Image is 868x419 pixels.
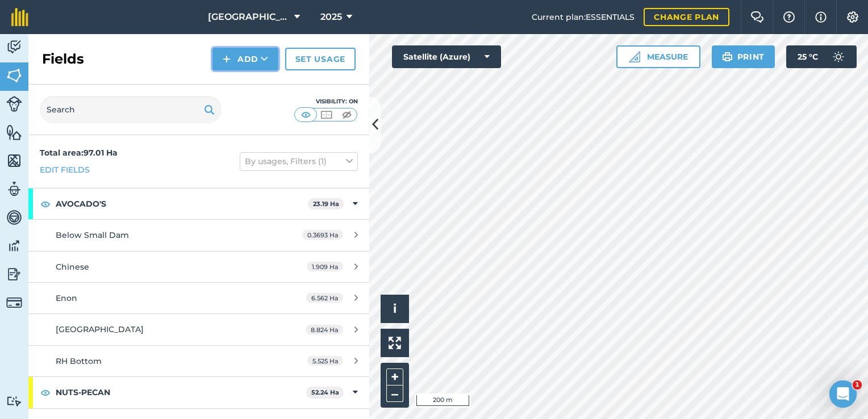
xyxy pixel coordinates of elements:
img: svg+xml;base64,PHN2ZyB4bWxucz0iaHR0cDovL3d3dy53My5vcmcvMjAwMC9zdmciIHdpZHRoPSIxNyIgaGVpZ2h0PSIxNy... [815,10,827,24]
img: svg+xml;base64,PD94bWwgdmVyc2lvbj0iMS4wIiBlbmNvZGluZz0idXRmLTgiPz4KPCEtLSBHZW5lcmF0b3I6IEFkb2JlIE... [6,209,22,226]
img: svg+xml;base64,PD94bWwgdmVyc2lvbj0iMS4wIiBlbmNvZGluZz0idXRmLTgiPz4KPCEtLSBHZW5lcmF0b3I6IEFkb2JlIE... [6,237,22,254]
button: – [386,386,403,402]
span: [GEOGRAPHIC_DATA] [208,10,290,24]
img: svg+xml;base64,PHN2ZyB4bWxucz0iaHR0cDovL3d3dy53My5vcmcvMjAwMC9zdmciIHdpZHRoPSI1MCIgaGVpZ2h0PSI0MC... [340,109,354,120]
span: RH Bottom [56,356,102,366]
button: Measure [616,45,700,68]
img: fieldmargin Logo [11,8,28,26]
div: AVOCADO'S23.19 Ha [28,188,369,219]
img: svg+xml;base64,PHN2ZyB4bWxucz0iaHR0cDovL3d3dy53My5vcmcvMjAwMC9zdmciIHdpZHRoPSI1NiIgaGVpZ2h0PSI2MC... [6,67,22,84]
input: Search [40,96,222,123]
span: Current plan : ESSENTIALS [532,11,635,23]
a: RH Bottom5.525 Ha [28,346,369,376]
a: Enon6.562 Ha [28,283,369,313]
span: Enon [56,293,77,303]
span: 2025 [320,10,342,24]
iframe: Intercom live chat [829,380,857,408]
img: Four arrows, one pointing top left, one top right, one bottom right and the last bottom left [389,337,401,349]
img: A question mark icon [782,11,796,23]
span: 6.562 Ha [306,293,343,303]
img: svg+xml;base64,PHN2ZyB4bWxucz0iaHR0cDovL3d3dy53My5vcmcvMjAwMC9zdmciIHdpZHRoPSIxOSIgaGVpZ2h0PSIyNC... [204,103,215,116]
div: NUTS-PECAN52.24 Ha [28,377,369,408]
strong: AVOCADO'S [56,188,308,219]
img: svg+xml;base64,PHN2ZyB4bWxucz0iaHR0cDovL3d3dy53My5vcmcvMjAwMC9zdmciIHdpZHRoPSI1NiIgaGVpZ2h0PSI2MC... [6,124,22,141]
button: 25 °C [786,45,857,68]
span: [GEOGRAPHIC_DATA] [56,324,144,334]
span: Below Small Dam [56,230,129,240]
img: svg+xml;base64,PHN2ZyB4bWxucz0iaHR0cDovL3d3dy53My5vcmcvMjAwMC9zdmciIHdpZHRoPSIxOCIgaGVpZ2h0PSIyNC... [40,197,51,211]
strong: Total area : 97.01 Ha [40,148,118,158]
img: Ruler icon [629,51,640,62]
button: + [386,368,403,386]
strong: 52.24 Ha [311,388,339,396]
img: svg+xml;base64,PD94bWwgdmVyc2lvbj0iMS4wIiBlbmNvZGluZz0idXRmLTgiPz4KPCEtLSBHZW5lcmF0b3I6IEFkb2JlIE... [6,266,22,283]
button: Satellite (Azure) [392,45,501,68]
img: svg+xml;base64,PD94bWwgdmVyc2lvbj0iMS4wIiBlbmNvZGluZz0idXRmLTgiPz4KPCEtLSBHZW5lcmF0b3I6IEFkb2JlIE... [6,96,22,112]
span: i [393,301,397,316]
img: svg+xml;base64,PHN2ZyB4bWxucz0iaHR0cDovL3d3dy53My5vcmcvMjAwMC9zdmciIHdpZHRoPSI1MCIgaGVpZ2h0PSI0MC... [299,109,313,120]
a: Change plan [644,8,729,26]
strong: 23.19 Ha [313,200,339,208]
span: 8.824 Ha [306,325,343,334]
img: svg+xml;base64,PD94bWwgdmVyc2lvbj0iMS4wIiBlbmNvZGluZz0idXRmLTgiPz4KPCEtLSBHZW5lcmF0b3I6IEFkb2JlIE... [6,181,22,198]
img: svg+xml;base64,PHN2ZyB4bWxucz0iaHR0cDovL3d3dy53My5vcmcvMjAwMC9zdmciIHdpZHRoPSI1MCIgaGVpZ2h0PSI0MC... [319,109,333,120]
a: Below Small Dam0.3693 Ha [28,220,369,250]
img: svg+xml;base64,PD94bWwgdmVyc2lvbj0iMS4wIiBlbmNvZGluZz0idXRmLTgiPz4KPCEtLSBHZW5lcmF0b3I6IEFkb2JlIE... [6,295,22,311]
div: Visibility: On [294,97,358,106]
img: svg+xml;base64,PD94bWwgdmVyc2lvbj0iMS4wIiBlbmNvZGluZz0idXRmLTgiPz4KPCEtLSBHZW5lcmF0b3I6IEFkb2JlIE... [6,39,22,56]
span: 5.525 Ha [307,356,343,366]
img: svg+xml;base64,PHN2ZyB4bWxucz0iaHR0cDovL3d3dy53My5vcmcvMjAwMC9zdmciIHdpZHRoPSIxOCIgaGVpZ2h0PSIyNC... [40,386,51,399]
span: Chinese [56,262,89,272]
span: 1.909 Ha [307,262,343,271]
strong: NUTS-PECAN [56,377,306,408]
span: 1 [853,380,862,389]
button: Print [712,45,775,68]
span: 0.3693 Ha [302,230,343,240]
a: Edit fields [40,164,90,176]
a: Set usage [285,48,356,70]
span: 25 ° C [798,45,818,68]
a: [GEOGRAPHIC_DATA]8.824 Ha [28,314,369,345]
img: svg+xml;base64,PD94bWwgdmVyc2lvbj0iMS4wIiBlbmNvZGluZz0idXRmLTgiPz4KPCEtLSBHZW5lcmF0b3I6IEFkb2JlIE... [827,45,850,68]
button: Add [212,48,278,70]
img: svg+xml;base64,PHN2ZyB4bWxucz0iaHR0cDovL3d3dy53My5vcmcvMjAwMC9zdmciIHdpZHRoPSIxOSIgaGVpZ2h0PSIyNC... [722,50,733,64]
img: Two speech bubbles overlapping with the left bubble in the forefront [750,11,764,23]
img: svg+xml;base64,PHN2ZyB4bWxucz0iaHR0cDovL3d3dy53My5vcmcvMjAwMC9zdmciIHdpZHRoPSIxNCIgaGVpZ2h0PSIyNC... [223,52,231,66]
button: By usages, Filters (1) [240,152,358,170]
a: Chinese1.909 Ha [28,252,369,282]
img: A cog icon [846,11,859,23]
button: i [381,295,409,323]
img: svg+xml;base64,PD94bWwgdmVyc2lvbj0iMS4wIiBlbmNvZGluZz0idXRmLTgiPz4KPCEtLSBHZW5lcmF0b3I6IEFkb2JlIE... [6,396,22,407]
h2: Fields [42,50,84,68]
img: svg+xml;base64,PHN2ZyB4bWxucz0iaHR0cDovL3d3dy53My5vcmcvMjAwMC9zdmciIHdpZHRoPSI1NiIgaGVpZ2h0PSI2MC... [6,152,22,169]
